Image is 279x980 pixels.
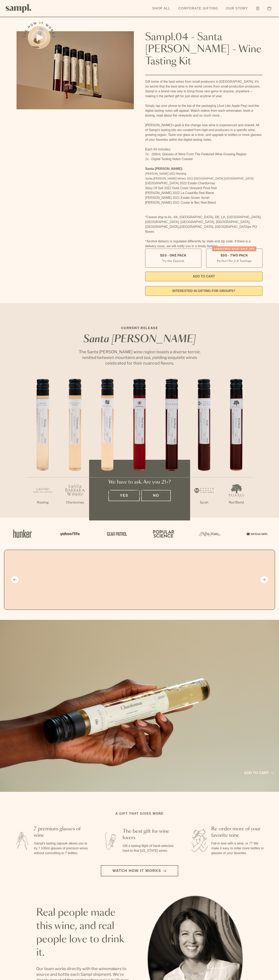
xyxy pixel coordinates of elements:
button: Previous slide [11,576,19,583]
li: 6 / 7 [188,379,220,518]
p: Red Blend [156,500,188,505]
li: 2 / 7 [59,379,91,518]
button: Next slide [260,576,268,583]
p: Red Blend [220,500,252,505]
a: Our Story [224,4,250,13]
a: Corporate Gifting [176,4,220,13]
img: Sampl.04 - Santa Barbara - Wine Tasting Kit [17,31,134,109]
li: 4 / 7 [123,379,156,518]
li: 3 / 7 [91,379,123,518]
p: Pinot Noir [123,500,156,505]
span: $95 - Two Pack [221,253,248,258]
img: Sampl logo [6,4,31,13]
a: Shop All [150,4,172,13]
button: See how it works [28,26,50,49]
p: Riesling [27,500,59,505]
p: Chardonnay [59,500,91,505]
span: $55 - One Pack [160,253,187,258]
li: 5 / 7 [156,379,188,518]
button: Add to Cart [145,272,262,281]
a: interested in gifting for groups? [145,286,262,296]
li: 7 / 7 [220,379,252,518]
p: Syrah [188,500,220,505]
small: Try the Capsule [162,259,184,263]
div: Christmas SALE! Save 20% [212,246,256,251]
p: Chardonnay [91,500,123,505]
a: Add to cart [244,770,273,776]
small: Perfect For 2-4 Tastings [217,259,252,263]
li: 1 / 7 [27,379,59,518]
